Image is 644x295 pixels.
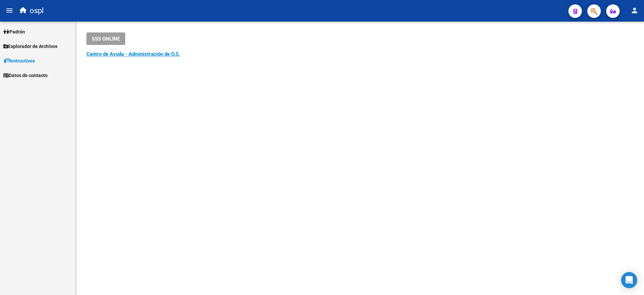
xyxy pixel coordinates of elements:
[5,6,14,15] mat-icon: menu
[630,6,639,15] mat-icon: person
[86,51,180,57] a: Centro de Ayuda - Administración de O.S.
[3,28,25,35] span: Padrón
[86,32,125,45] button: SSS ONLINE
[30,3,44,18] span: ospl
[621,272,637,288] div: Open Intercom Messenger
[3,57,35,65] span: Instructivos
[92,36,120,42] span: SSS ONLINE
[3,72,48,79] span: Datos de contacto
[3,43,57,50] span: Explorador de Archivos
